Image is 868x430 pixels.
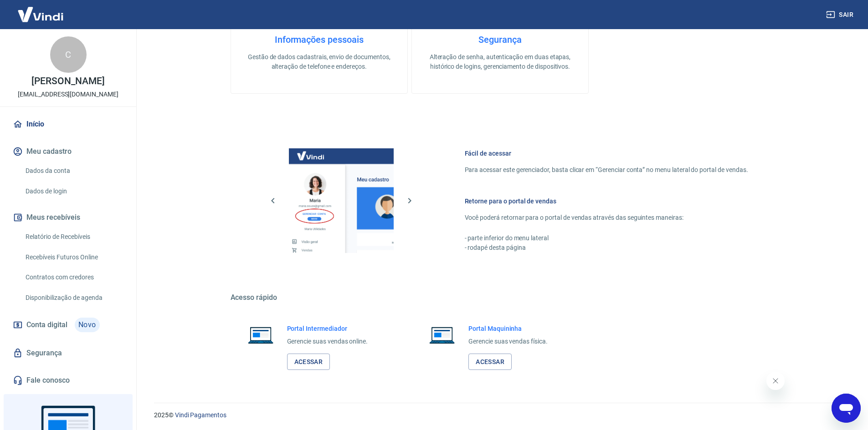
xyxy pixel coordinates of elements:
[289,148,394,253] img: Imagem da dashboard mostrando o botão de gerenciar conta na sidebar no lado esquerdo
[11,370,125,390] a: Fale conosco
[75,318,100,332] span: Novo
[11,114,125,134] a: Início
[465,243,748,253] p: - rodapé desta página
[31,76,104,86] p: [PERSON_NAME]
[231,293,770,302] h5: Acesso rápido
[426,34,574,45] h4: Segurança
[175,411,226,419] a: Vindi Pagamentos
[465,165,748,175] p: Para acessar este gerenciador, basta clicar em “Gerenciar conta” no menu lateral do portal de ven...
[824,6,857,23] button: Sair
[22,268,125,287] a: Contratos com credores
[465,197,748,206] h6: Retorne para o portal de vendas
[246,34,393,45] h4: Informações pessoais
[11,314,125,336] a: Conta digitalNovo
[465,233,748,243] p: - parte inferior do menu lateral
[22,248,125,267] a: Recebíveis Futuros Online
[287,354,330,370] a: Acessar
[241,324,280,346] img: Imagem de um notebook aberto
[832,394,861,423] iframe: Botão para abrir a janela de mensagens
[50,36,87,73] div: C
[22,288,125,307] a: Disponibilização de agenda
[18,90,118,99] p: [EMAIL_ADDRESS][DOMAIN_NAME]
[11,343,125,363] a: Segurança
[287,324,368,333] h6: Portal Intermediador
[246,52,393,71] p: Gestão de dados cadastrais, envio de documentos, alteração de telefone e endereços.
[465,149,748,158] h6: Fácil de acessar
[766,372,785,390] iframe: Fechar mensagem
[11,142,125,162] button: Meu cadastro
[468,337,548,346] p: Gerencie suas vendas física.
[468,354,512,370] a: Acessar
[22,162,125,180] a: Dados da conta
[468,324,548,333] h6: Portal Maquininha
[22,182,125,201] a: Dados de login
[426,52,574,71] p: Alteração de senha, autenticação em duas etapas, histórico de logins, gerenciamento de dispositivos.
[11,207,125,228] button: Meus recebíveis
[11,0,70,28] img: Vindi
[154,410,846,420] p: 2025 ©
[22,228,125,246] a: Relatório de Recebíveis
[465,213,748,223] p: Você poderá retornar para o portal de vendas através das seguintes maneiras:
[5,6,77,14] span: Olá! Precisa de ajuda?
[423,324,461,346] img: Imagem de um notebook aberto
[26,319,67,331] span: Conta digital
[287,337,368,346] p: Gerencie suas vendas online.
